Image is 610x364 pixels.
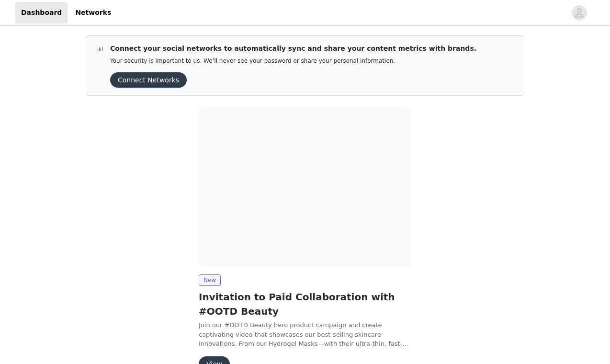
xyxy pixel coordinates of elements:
h2: Invitation to Paid Collaboration with #OOTD Beauty [199,290,411,318]
p: Connect your social networks to automatically sync and share your content metrics with brands. [110,44,476,54]
div: avatar [575,5,584,21]
img: OOTDBEAUTY [199,107,411,267]
a: Dashboard [15,2,68,23]
a: Networks [69,2,117,23]
span: New [199,274,221,286]
p: Join our #OOTD Beauty hero product campaign and create captivating video that showcases our best-... [199,320,411,349]
p: Your security is important to us. We’ll never see your password or share your personal information. [110,57,476,65]
button: Connect Networks [110,72,187,88]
